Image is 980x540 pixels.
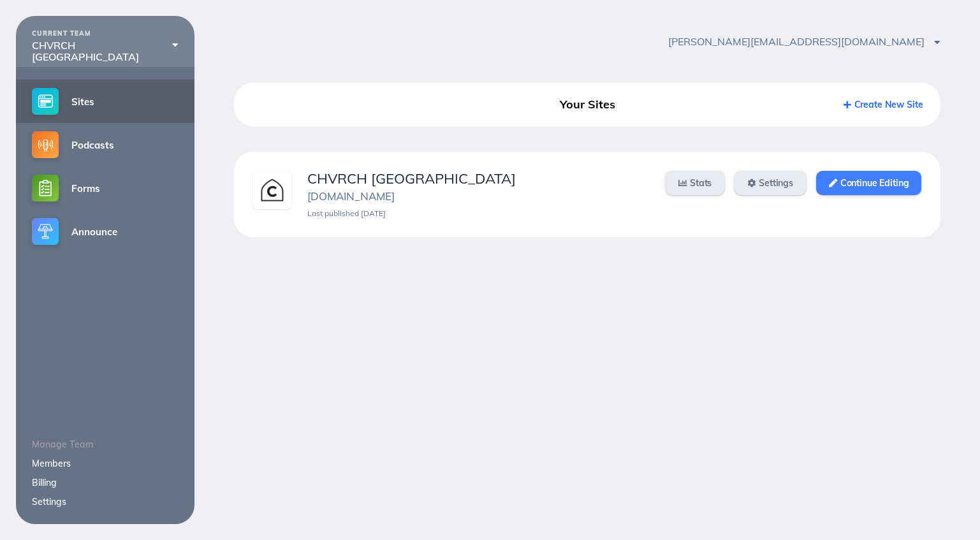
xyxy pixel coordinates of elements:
[253,171,291,209] img: wzsppounzogjtdni.png
[32,439,93,450] span: Manage Team
[16,123,194,166] a: Podcasts
[816,171,921,195] a: Continue Editing
[16,80,194,123] a: Sites
[307,209,650,218] div: Last published [DATE]
[307,171,650,187] div: CHVRCH [GEOGRAPHIC_DATA]
[32,131,59,158] img: podcasts-small@2x.png
[476,93,699,116] div: Your Sites
[307,189,395,203] a: [DOMAIN_NAME]
[16,210,194,253] a: Announce
[668,35,940,48] span: [PERSON_NAME][EMAIL_ADDRESS][DOMAIN_NAME]
[32,458,71,469] a: Members
[32,477,57,488] a: Billing
[32,30,179,38] div: CURRENT TEAM
[16,166,194,210] a: Forms
[844,99,923,110] a: Create New Site
[666,171,724,195] a: Stats
[32,40,179,63] div: CHVRCH [GEOGRAPHIC_DATA]
[32,496,66,507] a: Settings
[32,218,59,245] img: announce-small@2x.png
[32,175,59,201] img: forms-small@2x.png
[735,171,806,195] a: Settings
[32,88,59,115] img: sites-small@2x.png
